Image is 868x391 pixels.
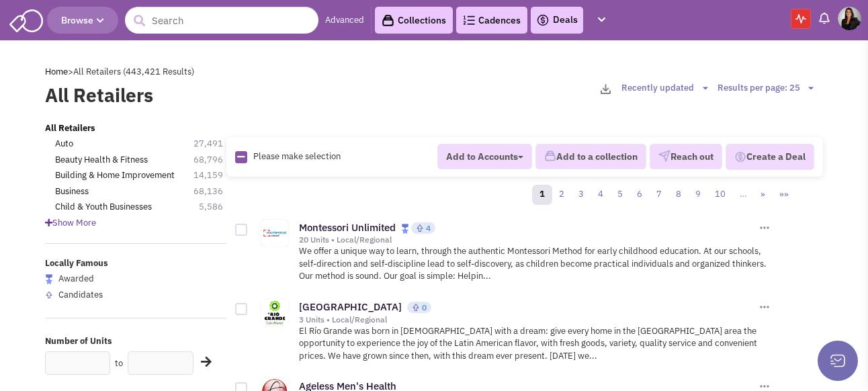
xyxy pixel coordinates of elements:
img: VectorPaper_Plane.png [658,150,670,162]
a: Montessori Unlimited [299,221,396,234]
img: locallyfamous-upvote.png [45,291,53,299]
img: locallyfamous-upvote.png [416,224,424,232]
a: 5 [610,185,630,205]
span: 5,586 [199,201,236,214]
img: Cadences_logo.png [463,15,475,25]
a: 8 [668,185,689,205]
img: Deal-Dollar.png [734,150,746,165]
img: icon-deals.svg [536,12,550,28]
img: SmartAdmin [9,7,43,32]
a: 1 [532,185,552,205]
img: locallyfamous-largeicon.png [45,274,53,284]
span: Awarded [58,273,94,284]
div: 3 Units • Local/Regional [299,314,756,325]
label: Locally Famous [45,257,226,270]
img: locallyfamous-upvote.png [412,303,420,312]
input: Search [125,7,318,34]
label: Number of Units [45,335,226,348]
p: El Río Grande was born in [DEMOGRAPHIC_DATA] with a dream: give every home in the [GEOGRAPHIC_DAT... [299,325,771,363]
a: Building & Home Improvement [55,169,175,182]
img: icon-collection-lavender-black.svg [382,14,394,27]
a: Business [55,185,89,198]
a: 7 [649,185,669,205]
img: icon-collection-lavender.png [544,150,556,162]
a: Home [45,66,68,77]
button: Add to Accounts [437,144,532,169]
div: Search Nearby [192,353,210,371]
b: All Retailers [45,122,95,134]
img: Peyton Nichols [838,7,861,30]
a: Auto [55,138,73,150]
span: All Retailers (443,421 Results) [73,66,194,77]
span: 27,491 [193,138,236,150]
a: All Retailers [45,122,95,135]
a: [GEOGRAPHIC_DATA] [299,300,402,313]
a: 10 [707,185,733,205]
span: > [68,66,73,77]
span: 68,136 [193,185,236,198]
a: »» [772,185,796,205]
a: 6 [630,185,650,205]
a: Child & Youth Businesses [55,201,152,214]
button: Browse [47,7,118,34]
button: Reach out [650,144,722,169]
button: Add to a collection [535,144,646,169]
a: 4 [591,185,611,205]
span: Candidates [58,289,103,300]
img: Rectangle.png [235,151,247,163]
span: 14,159 [193,169,236,182]
a: Collections [375,7,453,34]
a: … [732,185,754,205]
img: locallyfamous-largeicon.png [401,224,409,234]
a: 2 [552,185,572,205]
img: download-2-24.png [601,84,611,94]
label: to [115,357,123,370]
a: Cadences [456,7,527,34]
button: Create a Deal [726,144,814,171]
a: 3 [571,185,591,205]
a: Deals [536,12,578,28]
div: 20 Units • Local/Regional [299,234,756,245]
span: 68,796 [193,154,236,167]
a: 9 [688,185,708,205]
span: Browse [61,14,104,26]
p: We offer a unique way to learn, through the authentic Montessori Method for early childhood educa... [299,245,771,283]
span: Please make selection [253,150,341,162]
span: Show More [45,217,96,228]
a: Advanced [325,14,364,27]
label: All Retailers [45,82,359,109]
a: Beauty Health & Fitness [55,154,148,167]
a: » [753,185,773,205]
span: 4 [426,223,431,233]
span: 0 [422,302,427,312]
